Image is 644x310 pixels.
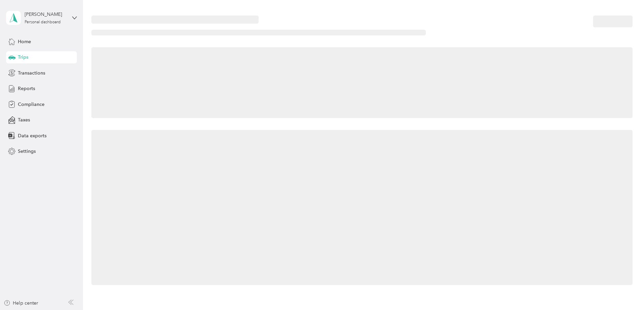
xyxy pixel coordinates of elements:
span: Data exports [18,132,47,139]
div: [PERSON_NAME] [25,11,67,18]
span: Taxes [18,116,30,123]
button: Help center [4,300,38,307]
span: Trips [18,54,28,61]
span: Home [18,38,31,45]
span: Transactions [18,69,45,77]
span: Compliance [18,101,45,108]
iframe: Everlance-gr Chat Button Frame [606,272,644,310]
span: Settings [18,148,36,155]
span: Reports [18,85,35,92]
div: Personal dashboard [25,20,61,24]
